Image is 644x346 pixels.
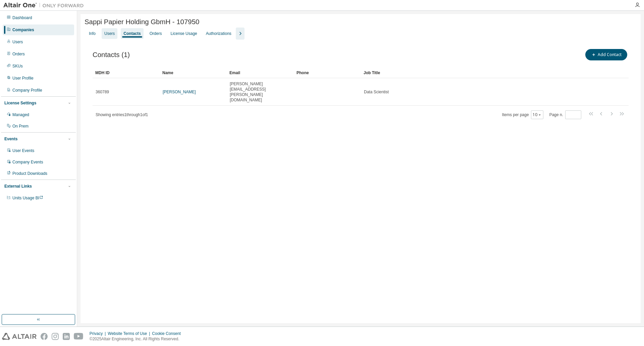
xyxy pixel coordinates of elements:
img: facebook.svg [41,333,48,340]
button: Add Contact [585,49,627,60]
img: instagram.svg [52,333,59,340]
p: © 2025 Altair Engineering, Inc. All Rights Reserved. [90,336,185,342]
div: Orders [150,31,162,36]
div: Product Downloads [12,171,47,176]
img: Altair One [3,2,87,9]
div: Events [4,136,17,142]
span: Contacts (1) [93,51,130,59]
div: Orders [12,51,25,57]
div: Companies [12,27,34,33]
div: Contacts [123,31,141,36]
div: License Usage [170,31,197,36]
div: Authorizations [206,31,231,36]
div: Privacy [90,331,108,336]
div: Cookie Consent [152,331,184,336]
div: User Profile [12,76,34,81]
div: Users [12,39,23,45]
span: Units Usage BI [12,196,43,200]
div: External Links [4,184,32,189]
button: 10 [533,112,542,117]
div: Name [162,67,224,78]
span: Showing entries 1 through 1 of 1 [96,112,148,117]
div: Email [229,67,291,78]
div: Company Events [12,159,43,165]
a: [PERSON_NAME] [163,90,196,94]
div: SKUs [12,63,23,69]
img: linkedin.svg [63,333,70,340]
img: youtube.svg [74,333,84,340]
div: Company Profile [12,88,42,93]
div: Users [104,31,115,36]
div: Info [89,31,96,36]
span: [PERSON_NAME][EMAIL_ADDRESS][PERSON_NAME][DOMAIN_NAME] [230,81,291,103]
div: Phone [297,67,358,78]
span: Sappi Papier Holding GbmH - 107950 [85,18,199,26]
div: Job Title [364,67,599,78]
div: On Prem [12,123,29,129]
img: altair_logo.svg [2,333,37,340]
span: Items per page [502,110,543,119]
div: Managed [12,112,29,117]
span: Data Scientist [364,89,389,95]
div: MDH ID [95,67,157,78]
span: Page n. [549,110,581,119]
div: User Events [12,148,34,153]
span: 360789 [96,89,109,95]
div: Website Terms of Use [108,331,152,336]
div: Dashboard [12,15,32,20]
div: License Settings [4,100,36,106]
